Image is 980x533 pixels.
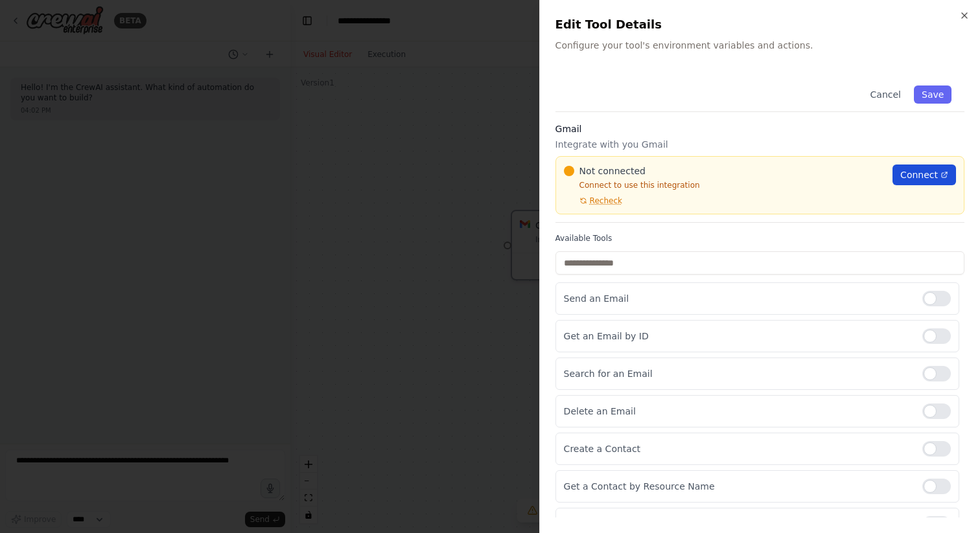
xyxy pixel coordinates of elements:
p: Create a Contact [564,442,912,455]
button: Recheck [564,196,622,206]
p: Connect to use this integration [564,180,885,190]
span: Recheck [590,196,622,206]
h2: Edit Tool Details [555,16,964,34]
label: Available Tools [555,233,964,244]
button: Cancel [862,85,908,104]
p: Configure your tool's environment variables and actions. [555,39,964,52]
p: Get a Contact by Resource Name [564,480,912,493]
h3: Gmail [555,122,964,135]
a: Connect [892,164,956,185]
span: Not connected [579,164,646,177]
span: Connect [900,168,938,181]
p: Delete an Email [564,405,912,418]
button: Save [914,85,951,104]
p: Get an Email by ID [564,330,912,343]
p: Integrate with you Gmail [555,138,964,151]
p: Search for an Email [564,367,912,380]
p: Send an Email [564,292,912,305]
